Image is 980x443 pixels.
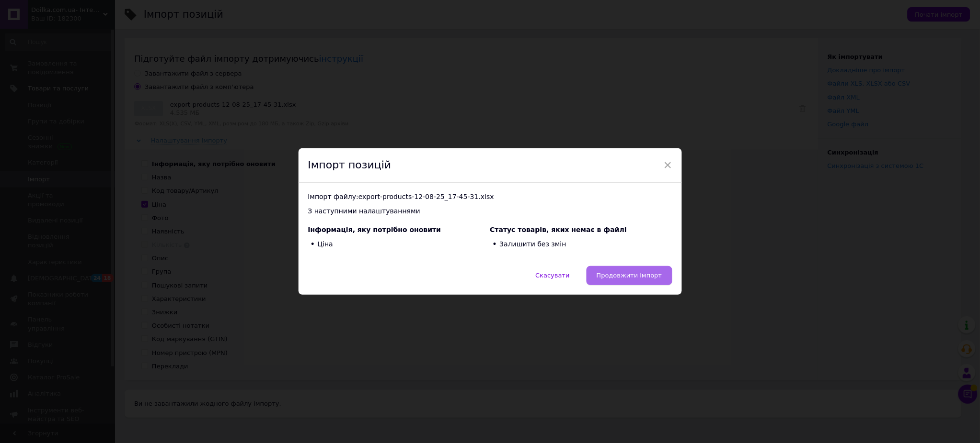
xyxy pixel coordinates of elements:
span: × [664,157,672,173]
span: Інформація, яку потрібно оновити [308,226,441,233]
li: Залишити без змін [490,238,672,250]
button: Скасувати [526,266,580,285]
button: Продовжити імпорт [587,266,672,285]
div: З наступними налаштуваннями [308,207,672,216]
span: Продовжити імпорт [597,272,662,279]
div: Імпорт позицій [299,148,682,183]
span: Статус товарів, яких немає в файлі [490,226,627,233]
div: Імпорт файлу: export-products-12-08-25_17-45-31.xlsx [308,192,672,202]
li: Ціна [308,238,490,250]
span: Скасувати [536,272,570,279]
